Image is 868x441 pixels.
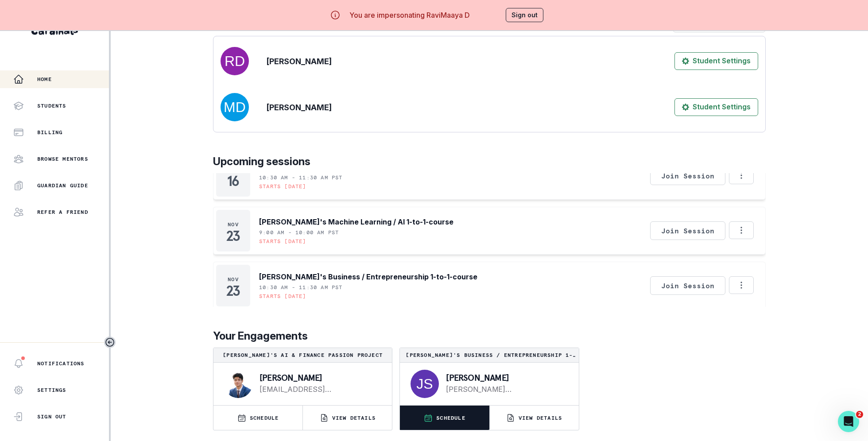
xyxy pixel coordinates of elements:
p: Starts [DATE] [259,293,306,300]
p: 10:30 AM - 11:30 AM PST [259,174,343,181]
p: 23 [226,232,240,240]
button: Sign out [506,8,543,22]
a: [PERSON_NAME][EMAIL_ADDRESS][DOMAIN_NAME] [446,384,564,395]
p: [PERSON_NAME] [267,55,332,67]
p: [PERSON_NAME]'s Business / Entrepreneurship 1-to-1-course [403,352,575,359]
p: Your Engagements [213,328,766,344]
img: svg [411,370,439,398]
p: Notifications [37,360,85,367]
p: Starts [DATE] [259,238,306,245]
p: Nov [228,276,239,283]
button: VIEW DETAILS [303,406,392,430]
p: You are impersonating RaviMaaya D [349,10,470,20]
p: [PERSON_NAME] [267,101,332,113]
button: Student Settings [674,98,758,116]
button: Join Session [650,221,725,240]
button: VIEW DETAILS [490,406,579,430]
p: [PERSON_NAME] [260,373,378,382]
p: SCHEDULE [250,414,279,422]
p: Guardian Guide [37,182,88,189]
span: 2 [856,411,863,418]
button: Options [729,221,754,239]
p: Nov [228,221,239,228]
p: Upcoming sessions [213,154,766,170]
button: Join Session [650,166,725,185]
button: Student Settings [674,52,758,70]
p: 23 [226,286,240,295]
p: VIEW DETAILS [519,414,562,422]
p: Starts [DATE] [259,183,306,190]
a: [EMAIL_ADDRESS][DOMAIN_NAME] [260,384,378,395]
p: [PERSON_NAME]'s Business / Entrepreneurship 1-to-1-course [259,271,477,282]
button: SCHEDULE [213,406,302,430]
button: Toggle sidebar [104,337,116,348]
p: 9:00 AM - 10:00 AM PST [259,229,339,236]
button: Join Session [650,276,725,295]
p: Settings [37,387,66,394]
p: 16 [227,177,239,186]
p: [PERSON_NAME]'s AI & Finance Passion Project [217,352,388,359]
p: 10:30 AM - 11:30 AM PST [259,284,343,291]
img: svg [221,47,249,75]
p: [PERSON_NAME]'s Machine Learning / AI 1-to-1-course [259,217,453,227]
p: Home [37,76,52,83]
button: Options [729,166,754,184]
button: Options [729,276,754,294]
button: SCHEDULE [400,406,489,430]
p: Refer a friend [37,209,88,216]
img: svg [221,93,249,121]
iframe: Intercom live chat [838,411,859,432]
p: Students [37,102,66,109]
p: Browse Mentors [37,155,88,162]
p: [PERSON_NAME] [446,373,564,382]
p: Billing [37,129,62,136]
p: SCHEDULE [436,414,465,422]
p: Sign Out [37,413,66,420]
p: VIEW DETAILS [332,414,376,422]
